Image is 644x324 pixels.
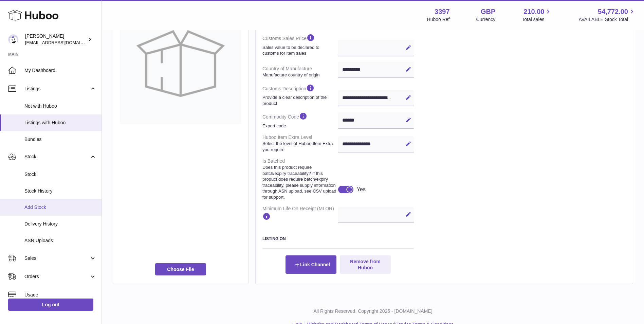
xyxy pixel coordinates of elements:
span: Orders [24,273,89,280]
span: [EMAIL_ADDRESS][DOMAIN_NAME] [25,40,100,45]
span: Total sales [522,16,552,23]
span: Listings [24,86,89,92]
div: Huboo Ref [427,16,450,23]
span: Stock [24,154,89,160]
span: Delivery History [24,221,96,227]
div: Yes [357,186,366,193]
dt: Customs Description [262,81,338,109]
a: Log out [8,299,93,311]
span: My Dashboard [24,67,96,74]
span: Add Stock [24,204,96,211]
h3: Listing On [262,236,414,241]
strong: 3397 [435,7,450,16]
span: Not with Huboo [24,103,96,109]
span: Sales [24,255,89,262]
dt: Huboo Item Extra Level [262,131,338,155]
span: AVAILABLE Stock Total [578,16,636,23]
span: Usage [24,292,96,298]
strong: Sales value to be declared to customs for item sales [262,44,336,56]
strong: Select the level of Huboo Item Extra you require [262,141,336,152]
span: ASN Uploads [24,237,96,244]
p: All Rights Reserved. Copyright 2025 - [DOMAIN_NAME] [107,308,639,314]
dt: Is Batched [262,155,338,203]
dt: Country of Manufacture [262,63,338,80]
strong: Provide a clear description of the product [262,94,336,106]
div: Currency [476,16,496,23]
a: 54,772.00 AVAILABLE Stock Total [578,7,636,23]
strong: Export code [262,123,336,129]
span: 54,772.00 [598,7,628,16]
span: Stock History [24,188,96,194]
button: Remove from Huboo [340,255,391,274]
span: Listings with Huboo [24,120,96,126]
button: Link Channel [286,255,336,274]
span: Bundles [24,136,96,143]
img: internalAdmin-3397@internal.huboo.com [8,34,18,44]
strong: Does this product require batch/expiry traceability? If this product does require batch/expiry tr... [262,164,336,200]
dt: Minimum Life On Receipt (MLOR) [262,203,338,226]
span: 210.00 [523,7,544,16]
strong: GBP [481,7,495,16]
span: Stock [24,171,96,178]
span: Choose File [155,263,206,275]
img: no-photo-large.jpg [120,2,241,124]
dt: Customs Sales Price [262,31,338,59]
strong: Manufacture country of origin [262,72,336,78]
div: [PERSON_NAME] [25,33,86,46]
dt: Commodity Code [262,109,338,131]
a: 210.00 Total sales [522,7,552,23]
